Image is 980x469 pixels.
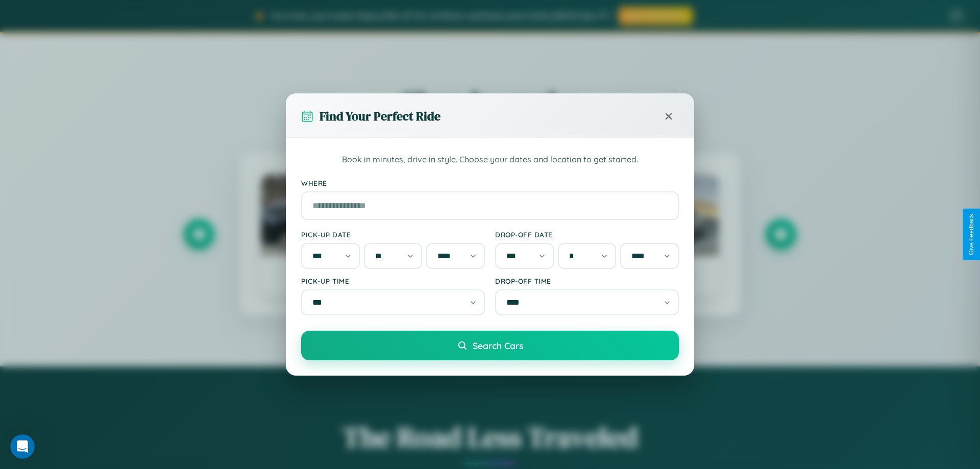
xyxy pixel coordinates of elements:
label: Pick-up Date [301,230,485,239]
label: Where [301,179,679,187]
p: Book in minutes, drive in style. Choose your dates and location to get started. [301,153,679,166]
button: Search Cars [301,331,679,360]
span: Search Cars [473,340,523,351]
h3: Find Your Perfect Ride [320,108,440,125]
label: Drop-off Time [495,277,679,285]
label: Drop-off Date [495,230,679,239]
label: Pick-up Time [301,277,485,285]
